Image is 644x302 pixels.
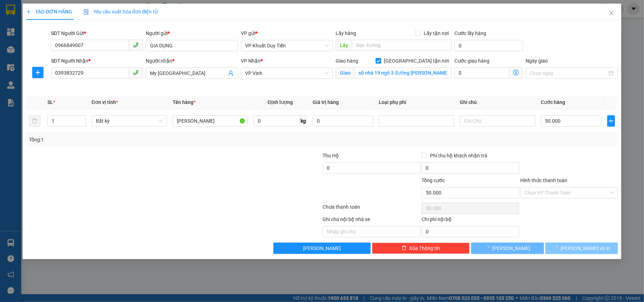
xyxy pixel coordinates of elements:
[241,58,261,64] span: VP Nhận
[133,70,139,75] span: phone
[245,68,329,79] span: VP Vinh
[313,115,373,127] input: 0
[471,243,544,254] button: [PERSON_NAME]
[47,99,53,105] span: SL
[602,4,621,23] button: Close
[561,244,610,252] span: [PERSON_NAME] và In
[273,243,371,254] button: [PERSON_NAME]
[133,42,139,48] span: phone
[323,153,339,158] span: Thu Hộ
[323,226,420,237] input: Nhập ghi chú
[410,244,440,252] span: Xóa Thông tin
[92,99,118,105] span: Đơn vị tính
[322,203,421,215] div: Chưa thanh toán
[372,243,470,254] button: deleteXóa Thông tin
[454,40,523,51] input: Cước lấy hàng
[553,245,561,250] span: loading
[51,57,143,65] div: SĐT Người Nhận
[146,57,238,65] div: Người nhận
[300,115,307,127] span: kg
[422,215,519,226] div: Chi phí nội bộ
[33,70,43,75] span: plus
[336,58,358,64] span: Giao hàng
[245,40,329,51] span: VP Khuất Duy Tiến
[454,58,489,64] label: Cước giao hàng
[173,115,248,127] input: VD: Bàn, Ghế
[336,67,354,79] span: Giao
[32,67,43,78] button: plus
[530,69,608,77] input: Ngày giao
[29,115,40,127] button: delete
[460,115,535,127] input: Ghi Chú
[26,9,31,14] span: plus
[336,40,352,51] span: Lấy
[29,136,249,144] div: Tổng: 1
[454,30,486,36] label: Cước lấy hàng
[454,67,509,79] input: Cước giao hàng
[485,245,492,250] span: loading
[336,30,356,36] span: Lấy hàng
[83,9,158,14] span: Yêu cầu xuất hóa đơn điện tử
[303,244,341,252] span: [PERSON_NAME]
[51,29,143,37] div: SĐT Người Gửi
[146,29,238,37] div: Người gửi
[608,118,615,124] span: plus
[526,58,548,64] label: Ngày giao
[457,95,538,109] th: Ghi chú
[402,245,407,251] span: delete
[422,178,445,183] span: Tổng cước
[541,99,565,105] span: Cước hàng
[607,115,615,127] button: plus
[352,40,452,51] input: Dọc đường
[96,116,163,126] span: Bất kỳ
[228,70,234,76] span: user-add
[545,243,618,254] button: [PERSON_NAME] và In
[323,215,420,226] div: Ghi chú nội bộ nhà xe
[173,99,196,105] span: Tên hàng
[26,9,72,14] span: TẠO ĐƠN HÀNG
[313,99,339,105] span: Giá trị hàng
[521,178,568,183] label: Hình thức thanh toán
[354,67,452,79] input: Giao tận nơi
[513,70,519,75] span: dollar-circle
[268,99,293,105] span: Định lượng
[83,9,89,15] img: icon
[609,10,614,16] span: close
[381,57,452,65] span: [GEOGRAPHIC_DATA] tận nơi
[241,29,333,37] div: VP gửi
[427,152,490,159] span: Phí thu hộ khách nhận trả
[421,29,452,37] span: Lấy tận nơi
[492,244,530,252] span: [PERSON_NAME]
[376,95,457,109] th: Loại phụ phí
